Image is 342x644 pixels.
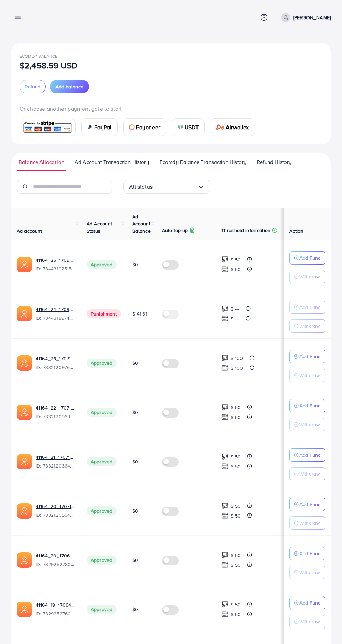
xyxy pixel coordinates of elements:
[36,503,75,519] div: <span class='underline'>41164_20_1707142368069</span></br>7332120564271874049
[231,364,243,372] p: $ 100
[221,561,229,569] img: top-up amount
[257,158,291,166] span: Refund History
[87,309,121,318] span: Punishment
[178,124,183,130] img: card
[289,448,325,462] button: Add Fund
[81,118,118,136] a: cardPayPal
[289,399,325,412] button: Add Fund
[17,405,32,420] img: ic-ads-acc.e4c84228.svg
[226,123,249,131] span: Airwallex
[299,371,320,379] p: Withdraw
[289,516,325,530] button: Withdraw
[231,462,241,471] p: $ 50
[132,458,138,465] span: $0
[231,561,241,569] p: $ 50
[36,404,75,411] a: 41164_22_1707142456408
[87,124,93,130] img: card
[221,305,229,312] img: top-up amount
[221,610,229,618] img: top-up amount
[299,303,321,311] p: Add Fund
[129,181,153,192] span: All status
[17,306,32,321] img: ic-ads-acc.e4c84228.svg
[132,213,151,234] span: Ad Account Balance
[36,265,75,272] span: ID: 7344319251534069762
[50,80,89,93] button: Add balance
[299,519,320,527] p: Withdraw
[293,13,331,22] p: [PERSON_NAME]
[299,254,321,262] p: Add Fund
[299,401,321,410] p: Add Fund
[231,354,243,362] p: $ 100
[36,256,75,263] a: 41164_25_1709982599082
[36,462,75,469] span: ID: 7332120664427642882
[36,364,75,371] span: ID: 7332120976240689154
[36,512,75,519] span: ID: 7332120564271874049
[221,404,229,411] img: top-up amount
[299,500,321,508] p: Add Fund
[87,556,117,565] span: Approved
[132,606,138,613] span: $0
[289,270,325,283] button: Withdraw
[231,265,241,274] p: $ 50
[132,261,138,268] span: $0
[231,453,241,461] p: $ 50
[36,552,75,559] a: 41164_20_1706474683598
[231,551,241,559] p: $ 50
[36,610,75,617] span: ID: 7329252760468127746
[36,355,75,362] a: 41164_23_1707142475983
[87,220,112,234] span: Ad Account Status
[123,180,210,194] div: Search for option
[36,601,75,608] a: 41164_19_1706474666940
[216,124,224,130] img: card
[210,118,255,136] a: cardAirwallex
[136,123,160,131] span: Payoneer
[162,226,188,234] p: Auto top-up
[87,408,117,417] span: Approved
[221,364,229,371] img: top-up amount
[231,600,241,609] p: $ 50
[20,61,77,70] p: $2,458.59 USD
[221,266,229,273] img: top-up amount
[94,123,112,131] span: PayPal
[17,602,32,617] img: ic-ads-acc.e4c84228.svg
[20,53,58,59] span: Ecomdy Balance
[299,599,321,607] p: Add Fund
[221,512,229,519] img: top-up amount
[221,354,229,362] img: top-up amount
[289,566,325,579] button: Withdraw
[231,502,241,510] p: $ 50
[278,13,331,22] a: [PERSON_NAME]
[17,552,32,568] img: ic-ads-acc.e4c84228.svg
[36,314,75,321] span: ID: 7344318974215340033
[20,119,76,136] a: card
[299,273,320,281] p: Withdraw
[17,257,32,272] img: ic-ads-acc.e4c84228.svg
[289,418,325,431] button: Withdraw
[231,314,239,323] p: $ ---
[299,617,320,626] p: Withdraw
[289,301,325,314] button: Add Fund
[231,413,241,421] p: $ 50
[185,123,199,131] span: USDT
[231,305,239,313] p: $ ---
[172,118,205,136] a: cardUSDT
[289,547,325,560] button: Add Fund
[299,451,321,459] p: Add Fund
[36,306,75,313] a: 41164_24_1709982576916
[36,503,75,510] a: 41164_20_1707142368069
[87,359,117,368] span: Approved
[231,610,241,618] p: $ 50
[17,503,32,519] img: ic-ads-acc.e4c84228.svg
[299,470,320,478] p: Withdraw
[36,601,75,617] div: <span class='underline'>41164_19_1706474666940</span></br>7329252760468127746
[221,551,229,559] img: top-up amount
[289,467,325,480] button: Withdraw
[221,315,229,322] img: top-up amount
[123,118,166,136] a: cardPayoneer
[289,319,325,333] button: Withdraw
[129,124,135,130] img: card
[36,355,75,371] div: <span class='underline'>41164_23_1707142475983</span></br>7332120976240689154
[221,502,229,509] img: top-up amount
[221,453,229,460] img: top-up amount
[289,251,325,265] button: Add Fund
